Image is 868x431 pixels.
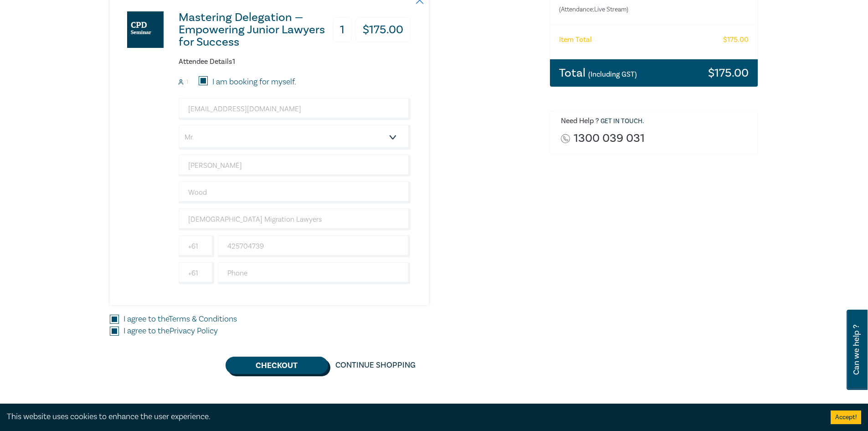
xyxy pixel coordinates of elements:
[561,117,751,126] h6: Need Help ? .
[169,314,237,324] a: Terms & Conditions
[186,79,188,85] small: 1
[708,67,749,79] h3: $ 175.00
[7,411,817,423] div: This website uses cookies to enhance the user experience.
[179,11,329,48] h3: Mastering Delegation — Empowering Junior Lawyers for Success
[559,36,592,44] h6: Item Total
[179,235,214,257] input: +61
[559,67,637,79] h3: Total
[723,36,749,44] h6: $ 175.00
[179,98,411,120] input: Attendee Email*
[355,17,411,42] h3: $ 175.00
[179,208,411,230] input: Company
[127,11,164,48] img: Mastering Delegation — Empowering Junior Lawyers for Success
[333,17,352,42] h3: 1
[588,70,637,79] small: (Including GST)
[852,315,861,384] span: Can we help ?
[559,5,713,14] small: (Attendance: Live Stream )
[169,326,218,336] a: Privacy Policy
[218,262,411,284] input: Phone
[226,357,328,374] button: Checkout
[179,182,411,203] input: Last Name*
[328,357,423,374] a: Continue Shopping
[831,410,861,424] button: Accept cookies
[212,76,296,88] label: I am booking for myself.
[601,117,642,125] a: Get in touch
[123,325,218,337] label: I agree to the
[179,57,411,66] h6: Attendee Details 1
[123,313,237,325] label: I agree to the
[179,262,214,284] input: +61
[574,132,645,145] a: 1300 039 031
[179,155,411,177] input: First Name*
[218,235,411,257] input: Mobile*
